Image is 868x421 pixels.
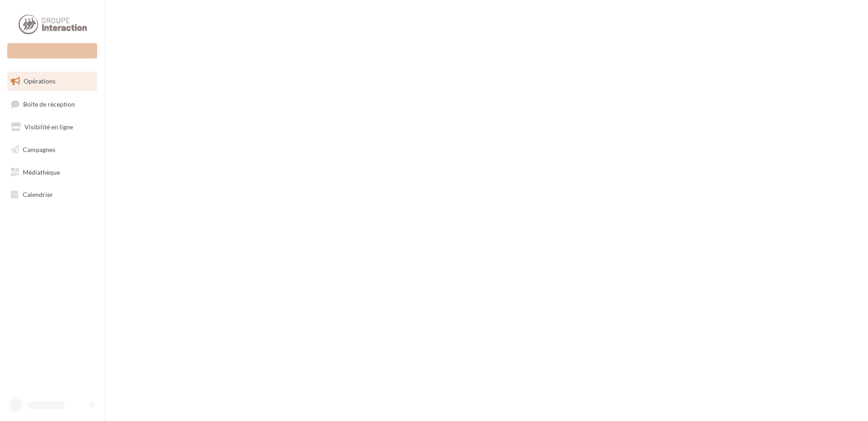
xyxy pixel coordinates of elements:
[5,94,99,114] a: Boîte de réception
[5,140,99,159] a: Campagnes
[24,77,55,85] span: Opérations
[5,72,99,91] a: Opérations
[23,191,53,198] span: Calendrier
[23,146,55,153] span: Campagnes
[5,163,99,182] a: Médiathèque
[23,168,60,176] span: Médiathèque
[7,43,97,59] div: Nouvelle campagne
[5,117,99,137] a: Visibilité en ligne
[23,100,75,108] span: Boîte de réception
[25,123,73,131] span: Visibilité en ligne
[5,185,99,204] a: Calendrier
